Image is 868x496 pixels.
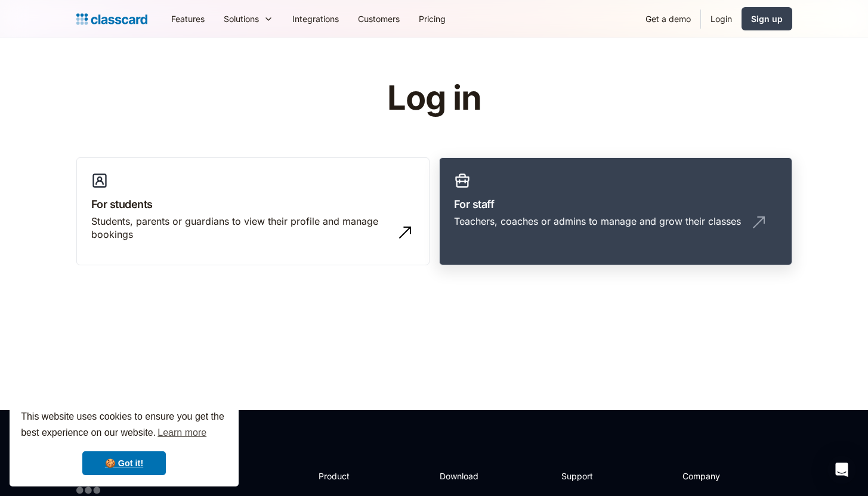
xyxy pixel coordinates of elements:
[91,196,415,212] h3: For students
[742,7,792,30] a: Sign up
[439,157,792,266] a: For staffTeachers, coaches or admins to manage and grow their classes
[76,11,147,27] a: home
[21,410,227,442] span: This website uses cookies to ensure you get the best experience on our website.
[82,451,166,475] a: dismiss cookie message
[156,424,208,442] a: learn more about cookies
[91,215,391,241] div: Students, parents or guardians to view their profile and manage bookings
[701,5,742,32] a: Login
[76,157,430,266] a: For studentsStudents, parents or guardians to view their profile and manage bookings
[10,398,239,486] div: cookieconsent
[682,470,762,482] h2: Company
[348,5,409,32] a: Customers
[440,470,489,482] h2: Download
[214,5,283,32] div: Solutions
[827,455,856,484] div: Open Intercom Messenger
[561,470,610,482] h2: Support
[319,470,382,482] h2: Product
[283,5,348,32] a: Integrations
[245,80,623,117] h1: Log in
[454,215,741,228] div: Teachers, coaches or admins to manage and grow their classes
[454,196,777,212] h3: For staff
[224,13,259,25] div: Solutions
[409,5,455,32] a: Pricing
[751,13,783,25] div: Sign up
[636,5,700,32] a: Get a demo
[162,5,214,32] a: Features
